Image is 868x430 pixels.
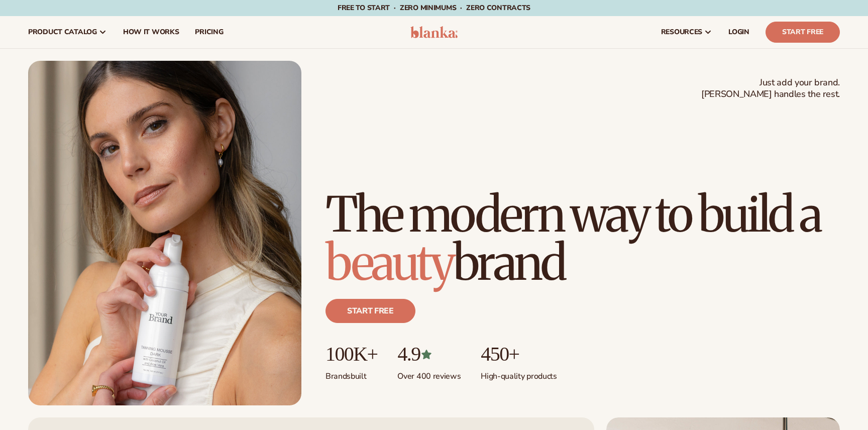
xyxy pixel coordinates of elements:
[720,16,757,48] a: LOGIN
[325,233,453,293] span: beauty
[410,26,458,38] img: logo
[325,343,377,365] p: 100K+
[338,3,530,13] span: Free to start · ZERO minimums · ZERO contracts
[195,28,223,36] span: pricing
[123,28,179,36] span: How It Works
[481,365,557,382] p: High-quality products
[325,190,840,287] h1: The modern way to build a brand
[187,16,231,48] a: pricing
[325,365,377,382] p: Brands built
[397,365,461,382] p: Over 400 reviews
[701,77,840,100] span: Just add your brand. [PERSON_NAME] handles the rest.
[728,28,749,36] span: LOGIN
[28,28,97,36] span: product catalog
[115,16,187,48] a: How It Works
[28,61,301,405] img: Female holding tanning mousse.
[766,22,840,43] a: Start Free
[661,28,702,36] span: resources
[325,299,415,323] a: Start free
[653,16,720,48] a: resources
[397,343,461,365] p: 4.9
[481,343,557,365] p: 450+
[20,16,115,48] a: product catalog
